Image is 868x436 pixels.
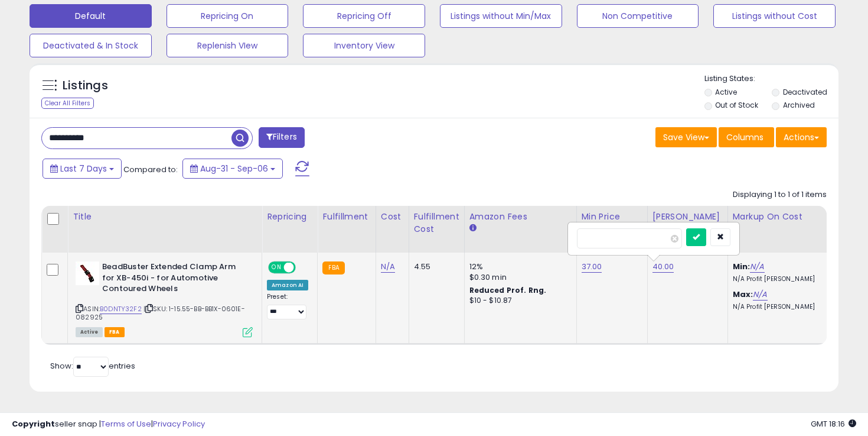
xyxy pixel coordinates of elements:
[381,211,404,223] div: Cost
[267,211,312,223] div: Repricing
[715,100,758,110] label: Out of Stock
[727,206,840,253] th: The percentage added to the cost of goods (COGS) that forms the calculator for Min & Max prices.
[440,4,562,28] button: Listings without Min/Max
[12,419,205,430] div: seller snap | |
[269,263,284,273] span: ON
[469,296,567,306] div: $10 - $10.87
[41,98,94,109] div: Clear All Filters
[733,261,750,272] b: Min:
[733,211,835,223] div: Markup on Cost
[469,211,572,223] div: Amazon Fees
[267,293,308,319] div: Preset:
[733,275,831,283] p: N/A Profit [PERSON_NAME]
[76,327,103,337] span: All listings currently available for purchase on Amazon
[101,418,151,429] a: Terms of Use
[50,360,135,372] span: Show: entries
[322,211,370,223] div: Fulfillment
[652,261,674,273] a: 40.00
[76,261,99,285] img: 21I-FnIcuwL._SL40_.jpg
[200,163,268,175] span: Aug-31 - Sep-06
[726,131,763,143] span: Columns
[704,73,839,85] p: Listing States:
[753,289,767,301] a: N/A
[294,263,313,273] span: OFF
[60,163,107,175] span: Last 7 Days
[76,304,245,322] span: | SKU: 1-15.55-BB-BB1X-0601E-082925
[582,261,602,273] a: 37.00
[719,127,774,147] button: Columns
[259,127,305,148] button: Filters
[102,261,246,298] b: BeadBuster Extended Clamp Arm for XB-450i - for Automotive Contoured Wheels
[267,280,308,290] div: Amazon AI
[73,211,257,223] div: Title
[30,4,152,28] button: Default
[469,272,567,283] div: $0.30 min
[12,418,55,429] strong: Copyright
[776,127,827,147] button: Actions
[100,304,142,314] a: B0DNTY32F2
[733,303,831,311] p: N/A Profit [PERSON_NAME]
[750,261,764,273] a: N/A
[43,159,122,179] button: Last 7 Days
[715,87,737,97] label: Active
[303,4,425,28] button: Repricing Off
[733,189,827,201] div: Displaying 1 to 1 of 1 items
[414,211,459,235] div: Fulfillment Cost
[167,4,289,28] button: Repricing On
[105,327,125,337] span: FBA
[123,164,178,175] span: Compared to:
[577,4,699,28] button: Non Competitive
[811,418,856,429] span: 2025-09-14 18:16 GMT
[30,34,152,57] button: Deactivated & In Stock
[414,261,455,272] div: 4.55
[783,87,827,97] label: Deactivated
[469,285,547,295] b: Reduced Prof. Rng.
[303,34,425,57] button: Inventory View
[655,127,717,147] button: Save View
[153,418,205,429] a: Privacy Policy
[713,4,836,28] button: Listings without Cost
[783,100,815,110] label: Archived
[469,223,477,234] small: Amazon Fees.
[733,289,753,300] b: Max:
[381,261,395,273] a: N/A
[652,211,723,223] div: [PERSON_NAME]
[582,211,642,223] div: Min Price
[469,261,567,272] div: 12%
[182,159,283,179] button: Aug-31 - Sep-06
[167,34,289,57] button: Replenish VIew
[76,261,253,336] div: ASIN:
[63,77,108,94] h5: Listings
[322,261,344,274] small: FBA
